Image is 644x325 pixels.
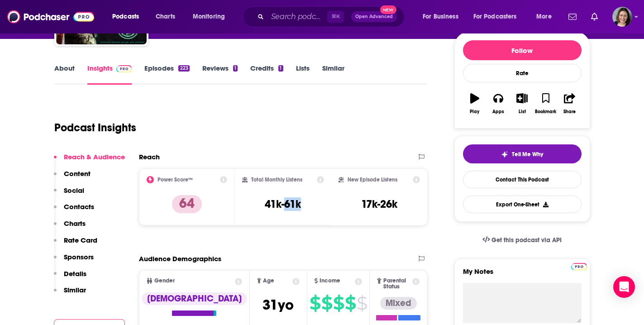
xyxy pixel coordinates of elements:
div: Open Intercom Messenger [613,276,635,298]
h2: Total Monthly Listens [251,177,302,183]
button: Open AdvancedNew [351,11,397,22]
a: Charts [150,10,181,24]
span: Charts [156,10,175,23]
button: Share [558,87,581,120]
div: 1 [278,65,283,72]
a: Get this podcast via API [475,229,569,251]
button: Export One-Sheet [463,196,582,213]
a: Show notifications dropdown [565,9,580,24]
span: Income [320,278,340,284]
p: 64 [172,195,202,213]
div: Search podcasts, credits, & more... [251,6,413,27]
span: Get this podcast via API [491,236,562,244]
span: Tell Me Why [512,151,543,158]
span: For Podcasters [473,10,517,23]
div: 1 [233,65,238,72]
div: [DEMOGRAPHIC_DATA] [142,292,247,305]
a: Episodes223 [144,64,189,85]
div: Play [470,109,479,115]
button: Follow [463,40,582,60]
div: Mixed [380,297,417,310]
label: My Notes [463,267,582,283]
input: Search podcasts, credits, & more... [267,10,327,24]
button: Reach & Audience [54,153,125,169]
a: Similar [322,64,344,85]
img: User Profile [612,7,632,27]
p: Sponsors [64,253,94,261]
button: Sponsors [54,253,94,269]
div: Share [563,109,576,115]
img: tell me why sparkle [501,151,508,158]
span: More [536,10,552,23]
span: $ [333,296,344,311]
button: Apps [487,87,510,120]
button: Social [54,186,84,203]
a: Pro website [571,262,587,270]
button: Play [463,87,487,120]
span: For Business [423,10,458,23]
p: Similar [64,286,86,294]
button: Details [54,269,86,286]
a: Show notifications dropdown [587,9,601,24]
span: ⌘ K [327,11,344,23]
div: Bookmark [535,109,556,115]
img: Podchaser - Follow, Share and Rate Podcasts [7,8,94,25]
button: tell me why sparkleTell Me Why [463,144,582,163]
span: Parental Status [383,278,411,290]
p: Details [64,269,86,278]
span: Gender [154,278,175,284]
span: Open Advanced [355,14,393,19]
span: Podcasts [112,10,139,23]
h2: Reach [139,153,160,161]
div: List [519,109,526,115]
p: Content [64,169,91,178]
h3: 41k-61k [265,197,301,211]
button: open menu [416,10,470,24]
h2: Power Score™ [157,177,193,183]
a: Lists [296,64,310,85]
span: $ [357,296,367,311]
div: Apps [492,109,504,115]
span: $ [321,296,332,311]
span: New [380,5,396,14]
button: Content [54,169,91,186]
a: About [54,64,75,85]
button: open menu [467,10,530,24]
p: Charts [64,219,86,228]
button: open menu [106,10,151,24]
button: Contacts [54,202,94,219]
span: $ [345,296,356,311]
a: Contact This Podcast [463,171,582,188]
h1: Podcast Insights [54,121,136,134]
a: Credits1 [250,64,283,85]
h3: 17k-26k [361,197,397,211]
button: open menu [186,10,237,24]
p: Social [64,186,84,195]
button: List [510,87,534,120]
img: Podchaser Pro [116,65,132,72]
button: Rate Card [54,236,97,253]
button: open menu [530,10,563,24]
p: Contacts [64,202,94,211]
p: Reach & Audience [64,153,125,161]
span: Logged in as micglogovac [612,7,632,27]
button: Charts [54,219,86,236]
h2: New Episode Listens [348,177,397,183]
h2: Audience Demographics [139,254,221,263]
a: Reviews1 [202,64,238,85]
span: Monitoring [193,10,225,23]
button: Similar [54,286,86,302]
div: Rate [463,64,582,82]
div: 223 [178,65,189,72]
span: $ [310,296,320,311]
a: InsightsPodchaser Pro [87,64,132,85]
span: Age [263,278,274,284]
span: 31 yo [262,296,294,314]
button: Show profile menu [612,7,632,27]
img: Podchaser Pro [571,263,587,270]
p: Rate Card [64,236,97,244]
button: Bookmark [534,87,558,120]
